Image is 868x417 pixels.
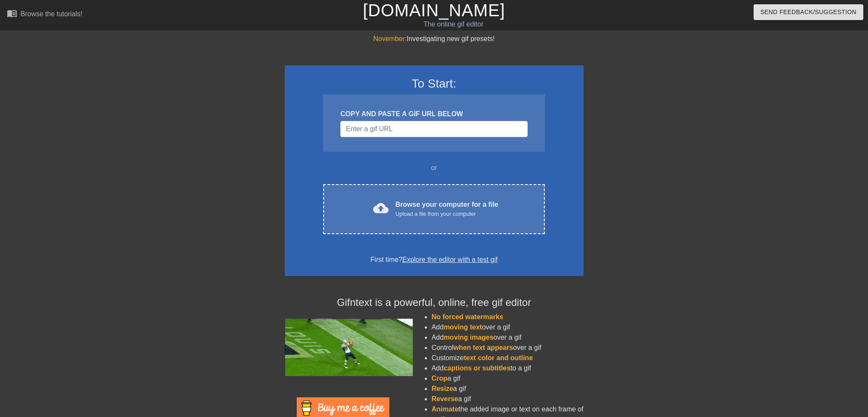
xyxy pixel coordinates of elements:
[760,7,856,18] span: Send Feedback/Suggestion
[296,76,573,91] h3: To Start:
[464,354,533,361] span: text color and outline
[432,373,584,384] li: a gif
[307,163,561,173] div: or
[285,297,584,309] h4: Gifntext is a powerful, online, free gif editor
[432,313,503,320] span: No forced watermarks
[444,323,482,331] span: moving text
[294,19,614,29] div: The online gif editor
[402,256,497,263] a: Explore the editor with a test gif
[453,344,513,351] span: when text appears
[340,109,527,119] div: COPY AND PASTE A GIF URL BELOW
[432,375,447,382] span: Crop
[444,334,493,341] span: moving images
[754,4,863,20] button: Send Feedback/Suggestion
[432,385,453,392] span: Resize
[395,200,498,218] div: Browse your computer for a file
[395,210,498,218] div: Upload a file from your computer
[7,8,82,21] a: Browse the tutorials!
[444,364,510,372] span: captions or subtitles
[20,10,82,18] div: Browse the tutorials!
[340,121,527,137] input: Username
[432,363,584,373] li: Add to a gif
[296,255,573,265] div: First time?
[285,34,584,44] div: Investigating new gif presets!
[432,384,584,394] li: a gif
[432,394,584,404] li: a gif
[432,353,584,363] li: Customize
[432,395,458,402] span: Reverse
[373,35,406,42] span: November:
[7,8,17,18] span: menu_book
[285,319,413,376] img: football_small.gif
[432,405,459,413] span: Animate
[432,343,584,353] li: Control over a gif
[363,1,505,20] a: [DOMAIN_NAME]
[432,332,584,343] li: Add over a gif
[373,200,389,216] span: cloud_upload
[432,322,584,332] li: Add over a gif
